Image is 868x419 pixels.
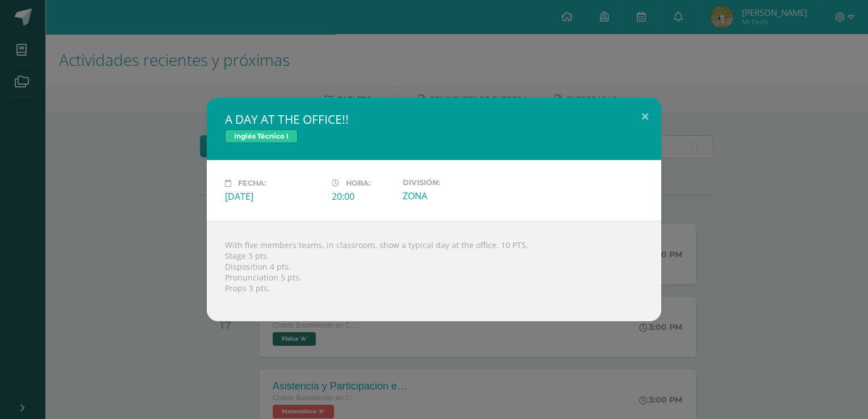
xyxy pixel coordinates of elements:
[332,190,394,203] div: 20:00
[207,221,661,321] div: With five members teams, in classroom, show a typical day at the office. 10 PTS. Stage 3 pts. Dis...
[403,190,500,202] div: ZONA
[225,129,298,143] span: Inglés Técnico I
[225,111,643,127] h2: A DAY AT THE OFFICE!!
[403,178,500,187] label: División:
[238,179,266,187] span: Fecha:
[629,98,661,136] button: Close (Esc)
[346,179,370,187] span: Hora:
[225,190,323,203] div: [DATE]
